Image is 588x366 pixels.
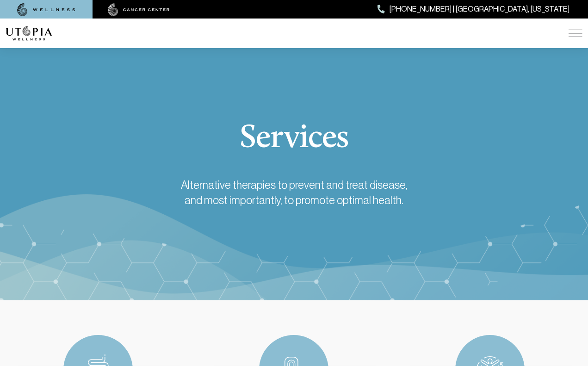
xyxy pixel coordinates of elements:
[17,3,75,16] img: wellness
[108,3,170,16] img: cancer center
[390,3,569,15] span: [PHONE_NUMBER] | [GEOGRAPHIC_DATA], [US_STATE]
[179,178,409,208] h2: Alternative therapies to prevent and treat disease, and most importantly, to promote optimal health.
[6,122,582,155] h1: Services
[569,30,582,37] img: icon-hamburger
[378,3,569,15] a: [PHONE_NUMBER] | [GEOGRAPHIC_DATA], [US_STATE]
[6,26,52,41] img: logo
